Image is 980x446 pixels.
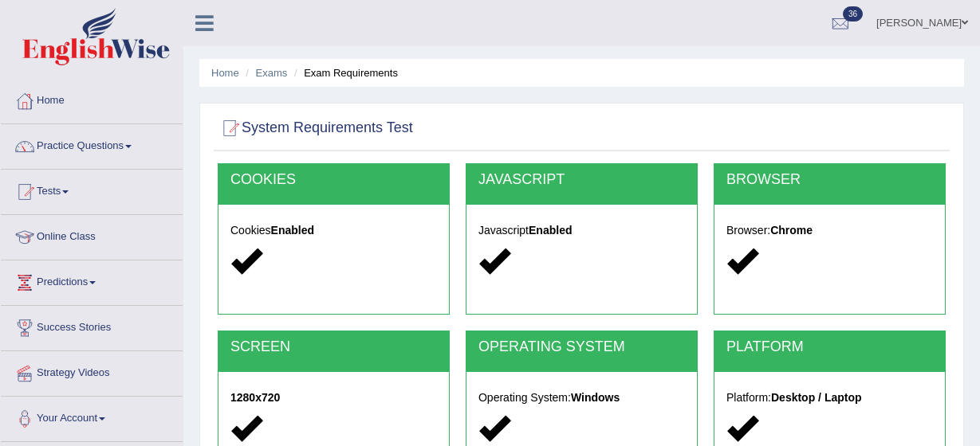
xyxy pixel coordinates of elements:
[1,215,183,255] a: Online Class
[770,224,813,237] strong: Chrome
[230,391,280,404] strong: 1280x720
[1,351,183,391] a: Strategy Videos
[726,172,933,188] h2: BROWSER
[726,392,933,404] h5: Platform:
[230,339,437,355] h2: SCREEN
[230,225,437,237] h5: Cookies
[1,170,183,209] a: Tests
[478,392,685,404] h5: Operating System:
[771,391,862,404] strong: Desktop / Laptop
[218,116,413,140] h2: System Requirements Test
[478,339,685,355] h2: OPERATING SYSTEM
[1,260,183,300] a: Predictions
[271,224,314,237] strong: Enabled
[211,67,239,79] a: Home
[1,79,183,119] a: Home
[571,391,620,404] strong: Windows
[256,67,288,79] a: Exams
[1,306,183,346] a: Success Stories
[1,124,183,164] a: Practice Questions
[290,65,398,80] li: Exam Requirements
[1,397,183,436] a: Your Account
[726,225,933,237] h5: Browser:
[726,339,933,355] h2: PLATFORM
[529,224,572,237] strong: Enabled
[230,172,437,188] h2: COOKIES
[843,6,863,22] span: 36
[478,225,685,237] h5: Javascript
[478,172,685,188] h2: JAVASCRIPT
